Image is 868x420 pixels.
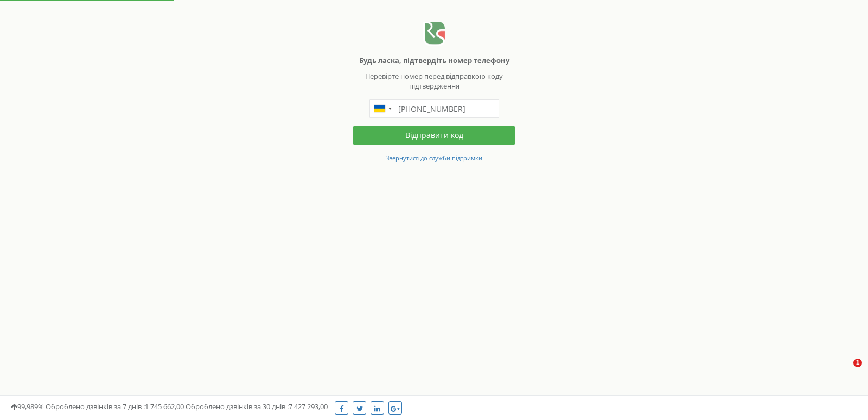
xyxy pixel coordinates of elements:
u: 7 427 293,00 [289,402,328,411]
small: Звернутися до служби підтримки [386,154,482,162]
p: Перевірте номер перед відправкою коду підтвердження [353,71,515,91]
b: Будь ласка, підтвердіть номер телефону [359,55,509,65]
img: Ringostat Logo [423,22,445,46]
div: Telephone country code [370,100,395,117]
u: 1 745 662,00 [145,402,184,411]
button: Відправити код [353,126,515,145]
input: 050 123 4567 [369,99,499,118]
span: 1 [853,359,862,367]
span: Оброблено дзвінків за 7 днів : [46,402,184,411]
iframe: Intercom live chat [831,359,857,385]
a: Звернутися до служби підтримки [386,153,482,162]
span: Оброблено дзвінків за 30 днів : [186,402,328,411]
span: 99,989% [11,402,44,411]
